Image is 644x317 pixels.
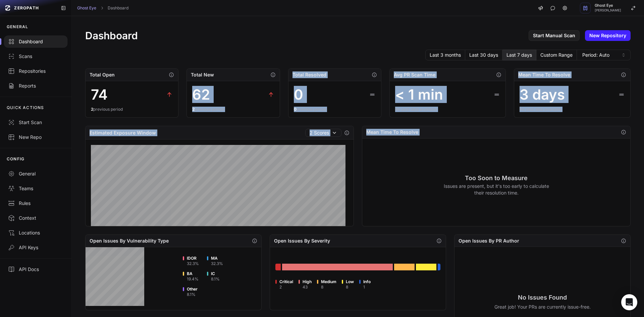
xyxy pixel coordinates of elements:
[211,256,223,261] span: MA
[321,279,336,284] span: Medium
[438,264,440,270] div: Go to issues list
[14,5,39,11] span: ZEROPATH
[443,173,549,183] h3: Too Soon to Measure
[90,71,115,78] h2: Total Open
[279,279,293,284] span: Critical
[416,264,436,270] div: Go to issues list
[621,52,626,58] svg: caret sort,
[187,256,199,261] span: IDOR
[582,52,609,58] span: Period: Auto
[8,215,63,221] div: Context
[77,5,128,11] nav: breadcrumb
[275,264,280,270] div: Go to issues list
[192,87,210,103] div: 62
[8,68,63,74] div: Repositories
[8,200,63,207] div: Rules
[279,284,293,290] div: 2
[274,237,330,244] h2: Open Issues By Severity
[520,107,625,112] div: No past data available
[8,170,63,177] div: General
[529,30,580,41] a: Start Manual Scan
[8,266,63,273] div: API Docs
[520,87,565,103] div: 3 days
[8,229,63,236] div: Locations
[8,134,63,141] div: New Repo
[8,244,63,251] div: API Keys
[465,50,502,60] button: Last 30 days
[518,71,570,78] h2: Mean Time To Resolve
[8,185,63,192] div: Teams
[294,107,297,112] span: 0
[3,3,55,13] a: ZEROPATH
[305,129,341,137] button: 2 Scores
[8,38,63,45] div: Dashboard
[394,71,435,78] h2: Avg PR Scan Time
[8,53,63,60] div: Scans
[321,284,336,290] div: 8
[395,107,500,112] div: No past data available
[91,87,108,103] div: 74
[303,284,312,290] div: 43
[363,284,371,290] div: 1
[7,156,24,162] p: CONFIG
[8,83,63,89] div: Reports
[187,261,199,266] div: 32.3 %
[494,304,591,310] p: Great job! Your PRs are currently issue-free.
[90,237,169,244] h2: Open Issues By Vulnerability Type
[90,129,156,136] h2: Estimated Exposure Window
[346,279,354,284] span: Low
[108,5,128,11] a: Dashboard
[459,237,519,244] h2: Open Issues By PR Author
[536,50,577,60] button: Custom Range
[502,50,536,60] button: Last 7 days
[85,30,138,42] h1: Dashboard
[211,271,220,276] span: IC
[192,107,195,112] span: 2
[187,276,199,282] div: 19.4 %
[91,107,93,112] span: 2
[91,107,173,112] div: previous period
[100,6,104,10] svg: chevron right,
[191,71,214,78] h2: Total New
[621,294,637,310] div: Open Intercom Messenger
[211,261,223,266] div: 32.3 %
[7,24,28,30] p: GENERAL
[363,279,371,284] span: Info
[8,119,63,126] div: Start Scan
[443,183,549,196] p: Issues are present, but it's too early to calculate their resolution time.
[494,293,591,302] h3: No Issues Found
[585,30,631,41] a: New Repository
[187,286,198,292] span: Other
[595,4,621,7] span: Ghost Eye
[282,264,393,270] div: Go to issues list
[294,87,303,103] div: 0
[292,71,326,78] h2: Total Resolved
[395,87,443,103] div: < 1 min
[192,107,274,112] div: previous period
[77,5,96,11] a: Ghost Eye
[425,50,465,60] button: Last 3 months
[211,276,220,282] div: 8.1 %
[366,129,418,136] h2: Mean Time To Resolve
[595,9,621,12] span: [PERSON_NAME]
[303,279,312,284] span: High
[346,284,354,290] div: 8
[294,107,376,112] div: previous period
[7,105,44,110] p: QUICK ACTIONS
[187,292,198,297] div: 8.1 %
[394,264,415,270] div: Go to issues list
[187,271,199,276] span: BA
